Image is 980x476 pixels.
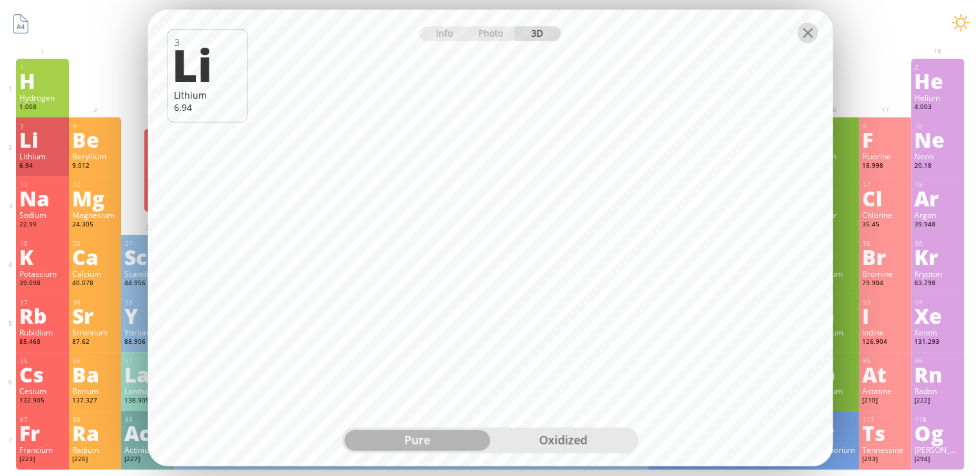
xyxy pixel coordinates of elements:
[72,210,119,220] div: Magnesium
[20,181,66,189] div: 11
[19,327,66,337] div: Rubidium
[810,181,856,189] div: 16
[862,422,908,443] div: Ts
[914,305,961,326] div: Xe
[124,386,171,396] div: Lanthanum
[19,103,66,113] div: 1.008
[174,101,240,114] div: 6.94
[19,422,66,443] div: Fr
[914,337,961,348] div: 131.293
[124,327,171,337] div: Yttrium
[72,305,119,326] div: Sr
[72,188,119,208] div: Mg
[124,455,171,465] div: [227]
[20,122,66,130] div: 3
[914,444,961,455] div: [PERSON_NAME]
[72,422,119,443] div: Ra
[862,161,908,172] div: 18.998
[19,279,66,289] div: 39.098
[125,415,171,424] div: 89
[863,415,908,424] div: 117
[19,161,66,172] div: 6.94
[862,337,908,348] div: 126.904
[125,357,171,365] div: 57
[72,444,119,455] div: Radium
[915,298,961,306] div: 54
[19,92,66,103] div: Hydrogen
[19,444,66,455] div: Francium
[124,305,171,326] div: Y
[914,422,961,443] div: Og
[914,327,961,337] div: Xenon
[72,386,119,396] div: Barium
[862,305,908,326] div: I
[863,357,908,365] div: 85
[72,268,119,279] div: Calcium
[72,161,119,172] div: 9.012
[72,396,119,406] div: 137.327
[19,268,66,279] div: Potassium
[862,396,908,406] div: [210]
[72,279,119,289] div: 40.078
[914,151,961,161] div: Neon
[19,151,66,161] div: Lithium
[20,415,66,424] div: 87
[172,43,238,86] div: Li
[810,415,856,424] div: 116
[19,70,66,91] div: H
[124,444,171,455] div: Actinium
[914,210,961,220] div: Argon
[72,129,119,150] div: Be
[863,181,908,189] div: 17
[19,210,66,220] div: Sodium
[73,239,119,248] div: 20
[19,386,66,396] div: Cesium
[73,415,119,424] div: 88
[915,357,961,365] div: 86
[915,122,961,130] div: 10
[914,220,961,230] div: 39.948
[862,444,908,455] div: Tennessine
[19,396,66,406] div: 132.905
[73,122,119,130] div: 4
[72,327,119,337] div: Strontium
[490,430,636,451] div: oxidized
[124,246,171,267] div: Sc
[863,122,908,130] div: 9
[73,298,119,306] div: 38
[862,246,908,267] div: Br
[810,239,856,248] div: 34
[73,357,119,365] div: 56
[914,129,961,150] div: Ne
[914,70,961,91] div: He
[810,357,856,365] div: 84
[862,188,908,208] div: Cl
[468,26,515,41] div: Photo
[862,279,908,289] div: 79.904
[73,181,119,189] div: 12
[862,455,908,465] div: [293]
[20,63,66,72] div: 1
[419,26,469,41] div: Info
[72,220,119,230] div: 24.305
[72,337,119,348] div: 87.62
[124,279,171,289] div: 44.956
[914,455,961,465] div: [294]
[19,246,66,267] div: K
[345,430,490,451] div: pure
[914,103,961,113] div: 4.003
[914,279,961,289] div: 83.798
[19,337,66,348] div: 85.468
[862,268,908,279] div: Bromine
[915,63,961,72] div: 2
[862,364,908,384] div: At
[20,298,66,306] div: 37
[6,6,974,33] h1: Talbica. Interactive chemistry
[862,210,908,220] div: Chlorine
[20,357,66,365] div: 55
[862,151,908,161] div: Fluorine
[124,268,171,279] div: Scandium
[20,239,66,248] div: 19
[72,364,119,384] div: Ba
[862,220,908,230] div: 35.45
